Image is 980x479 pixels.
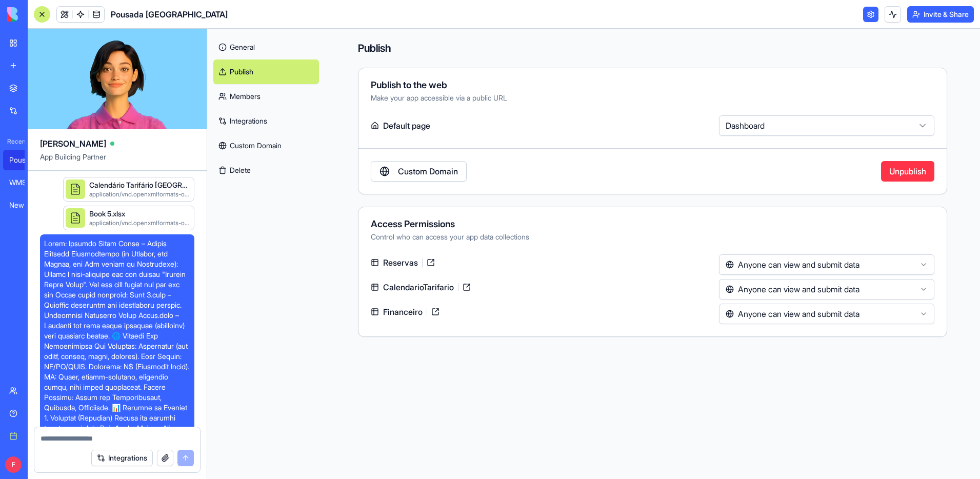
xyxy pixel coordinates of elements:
[111,8,228,21] span: Pousada [GEOGRAPHIC_DATA]
[40,152,194,170] span: App Building Partner
[9,155,38,165] div: Pousada [GEOGRAPHIC_DATA]
[89,219,190,227] div: application/vnd.openxmlformats-officedocument.spreadsheetml.sheet
[213,35,319,59] a: General
[3,137,25,146] span: Recent
[881,161,934,182] button: Unpublish
[89,180,190,190] div: Calendário Tarifário [GEOGRAPHIC_DATA]xlsx
[213,133,319,158] a: Custom Domain
[371,232,934,242] div: Control who can access your app data collections
[3,172,44,193] a: WMS HR Suite
[213,109,319,133] a: Integrations
[213,158,319,183] button: Delete
[40,137,106,150] span: [PERSON_NAME]
[213,59,319,84] a: Publish
[3,195,44,215] a: New App
[379,256,422,269] span: Reservas
[5,456,22,473] span: F
[89,209,190,219] div: Book 5.xlsx
[379,306,427,318] span: Financeiro
[3,150,44,170] a: Pousada [GEOGRAPHIC_DATA]
[91,450,153,466] button: Integrations
[9,177,38,188] div: WMS HR Suite
[379,281,458,293] span: CalendarioTarifario
[358,41,947,55] h4: Publish
[371,115,715,136] label: Default page
[907,6,974,23] button: Invite & Share
[7,7,71,22] img: logo
[9,200,38,210] div: New App
[371,219,934,229] div: Access Permissions
[371,161,467,182] a: Custom Domain
[89,190,190,198] div: application/vnd.openxmlformats-officedocument.spreadsheetml.sheet
[371,93,934,103] div: Make your app accessible via a public URL
[371,81,934,90] div: Publish to the web
[213,84,319,109] a: Members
